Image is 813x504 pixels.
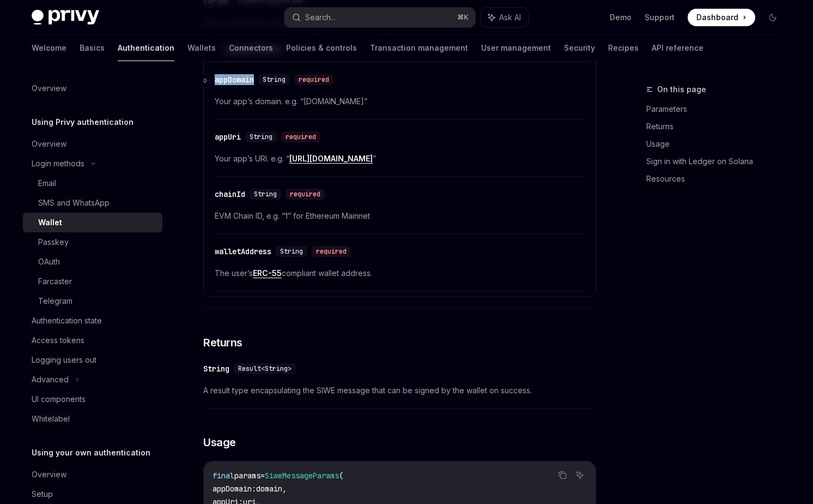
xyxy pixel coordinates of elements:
a: SMS and WhatsApp [23,193,162,213]
div: OAuth [38,255,60,268]
span: Usage [203,435,236,450]
div: Telegram [38,295,72,308]
button: Copy the contents from the code block [555,468,569,482]
div: required [281,131,320,142]
span: appDomain [213,484,252,494]
a: Authentication [118,35,174,61]
a: Setup [23,484,162,504]
a: Recipes [608,35,639,61]
img: dark logo [32,10,99,25]
a: User management [481,35,551,61]
div: Advanced [32,373,69,386]
div: Passkey [38,236,69,249]
a: Usage [646,135,790,153]
button: Toggle dark mode [764,9,781,26]
span: Your app’s domain. e.g. “[DOMAIN_NAME]” [215,95,585,108]
h5: Using Privy authentication [32,116,134,129]
div: required [312,246,351,257]
a: Authentication state [23,311,162,331]
div: Farcaster [38,275,72,288]
button: Search...⌘K [284,8,475,27]
span: A result type encapsulating the SIWE message that can be signed by the wallet on success. [203,384,596,397]
span: String [280,247,303,256]
a: Whitelabel [23,409,162,429]
h5: Using your own authentication [32,446,150,459]
span: = [260,471,265,481]
span: Returns [203,335,242,350]
span: params [234,471,260,481]
div: chainId [215,189,245,200]
div: Search... [305,11,336,24]
a: Connectors [229,35,273,61]
a: Dashboard [688,9,755,26]
div: Overview [32,82,66,95]
div: Access tokens [32,334,84,347]
div: String [203,363,229,374]
a: Wallets [187,35,216,61]
span: ( [339,471,343,481]
span: On this page [657,83,706,96]
span: SiweMessageParams [265,471,339,481]
div: Wallet [38,216,62,229]
a: Returns [646,118,790,135]
span: Ask AI [499,12,521,23]
span: The user’s compliant wallet address. [215,267,585,280]
span: Your app’s URI. e.g. “ ” [215,152,585,165]
div: required [294,74,333,85]
div: SMS and WhatsApp [38,196,110,209]
div: Login methods [32,157,84,170]
a: Policies & controls [286,35,357,61]
div: Overview [32,137,66,151]
a: Logging users out [23,350,162,370]
div: Whitelabel [32,412,70,425]
a: Security [564,35,595,61]
span: String [254,190,277,199]
span: Dashboard [696,12,738,23]
button: Ask AI [481,8,529,27]
div: required [286,189,325,200]
a: Parameters [646,100,790,118]
a: Resources [646,170,790,188]
div: Setup [32,488,53,501]
div: walletAddress [215,246,271,257]
a: UI components [23,389,162,409]
div: appUri [215,131,241,142]
span: final [213,471,234,481]
div: Overview [32,468,66,481]
div: appDomain [215,74,254,85]
a: Overview [23,79,162,98]
a: Sign in with Ledger on Solana [646,153,790,170]
span: EVM Chain ID, e.g. “1” for Ethereum Mainnet [215,209,585,223]
a: Overview [23,465,162,484]
a: Telegram [23,291,162,311]
a: Support [645,12,675,23]
a: Farcaster [23,272,162,291]
a: Welcome [32,35,66,61]
a: ERC-55 [253,268,282,278]
button: Ask AI [573,468,587,482]
div: Logging users out [32,353,96,367]
a: Demo [610,12,632,23]
div: Email [38,177,56,190]
a: Transaction management [370,35,468,61]
div: UI components [32,393,86,406]
a: API reference [652,35,703,61]
a: Overview [23,134,162,154]
a: OAuth [23,252,162,272]
a: Wallet [23,213,162,232]
a: Access tokens [23,331,162,350]
a: Navigate to header [197,70,215,92]
span: String [250,133,272,141]
a: Passkey [23,232,162,252]
div: Authentication state [32,314,102,327]
span: String [263,75,286,84]
a: Basics [80,35,105,61]
span: domain, [256,484,287,494]
span: : [252,484,256,494]
a: [URL][DOMAIN_NAME] [289,154,373,164]
span: ⌘ K [457,13,469,22]
a: Email [23,173,162,193]
span: Result<String> [238,364,292,373]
